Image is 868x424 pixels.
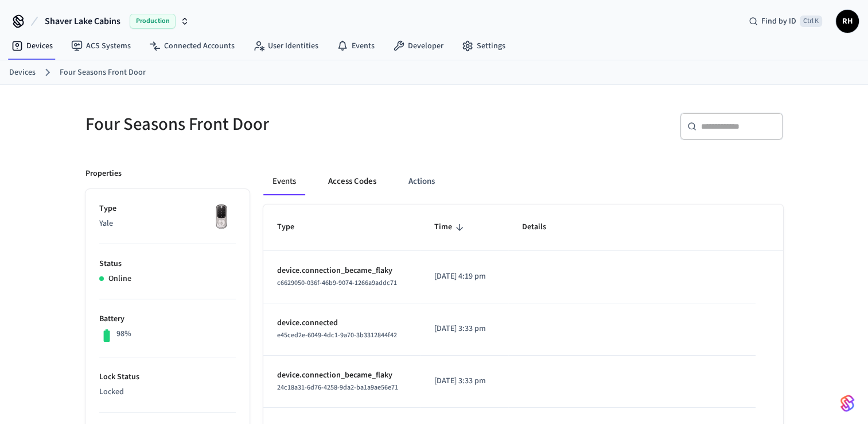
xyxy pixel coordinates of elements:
div: ant example [263,168,783,195]
span: 24c18a31-6d76-4258-9da2-ba1a9ae56e71 [277,383,398,392]
a: Devices [2,36,62,56]
span: Production [130,14,176,29]
span: c6629050-036f-46b9-9074-1266a9addc71 [277,278,397,288]
p: Status [99,258,236,270]
p: Type [99,203,236,215]
a: ACS Systems [62,36,140,56]
img: Yale Assure Touchscreen Wifi Smart Lock, Satin Nickel, Front [207,203,236,232]
p: [DATE] 3:33 pm [434,375,495,387]
a: User Identities [244,36,328,56]
a: Connected Accounts [140,36,244,56]
a: Devices [9,67,36,79]
span: RH [837,11,858,32]
p: Lock Status [99,371,236,383]
h5: Four Seasons Front Door [85,113,427,136]
p: device.connection_became_flaky [277,369,407,381]
button: RH [836,10,859,33]
a: Events [328,36,384,56]
p: Online [108,273,131,285]
span: Shaver Lake Cabins [45,14,120,28]
span: e45ced2e-6049-4dc1-9a70-3b3312844f42 [277,330,397,340]
span: Ctrl K [800,16,822,27]
p: device.connected [277,317,407,329]
span: Details [522,218,561,236]
span: Time [434,218,467,236]
a: Developer [384,36,453,56]
p: Yale [99,218,236,230]
button: Actions [399,168,444,195]
p: Properties [85,168,122,180]
button: Access Codes [319,168,386,195]
p: [DATE] 4:19 pm [434,271,495,283]
p: [DATE] 3:33 pm [434,323,495,335]
a: Settings [453,36,515,56]
div: Find by IDCtrl K [739,11,831,32]
span: Find by ID [761,16,796,27]
img: SeamLogoGradient.69752ec5.svg [840,394,854,413]
p: Locked [99,386,236,398]
button: Events [263,168,305,195]
a: Four Seasons Front Door [60,67,146,79]
p: 98% [116,328,131,340]
p: device.connection_became_flaky [277,265,407,277]
span: Type [277,218,309,236]
p: Battery [99,313,236,325]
